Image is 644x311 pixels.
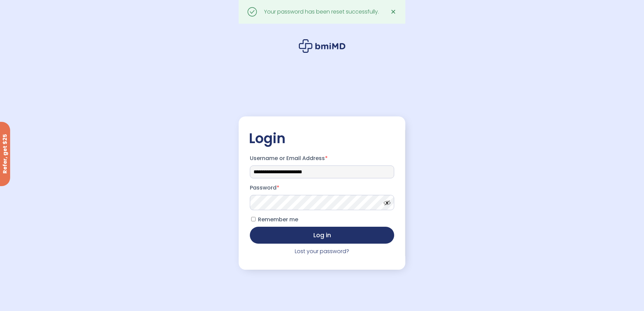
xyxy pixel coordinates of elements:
[258,216,298,223] span: Remember me
[250,227,394,244] button: Log in
[264,7,379,17] div: Your password has been reset successfully.
[249,130,395,147] h2: Login
[250,182,394,193] label: Password
[390,7,396,17] span: ✕
[295,247,349,255] a: Lost your password?
[387,5,400,19] a: ✕
[250,153,394,164] label: Username or Email Address
[251,217,256,221] input: Remember me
